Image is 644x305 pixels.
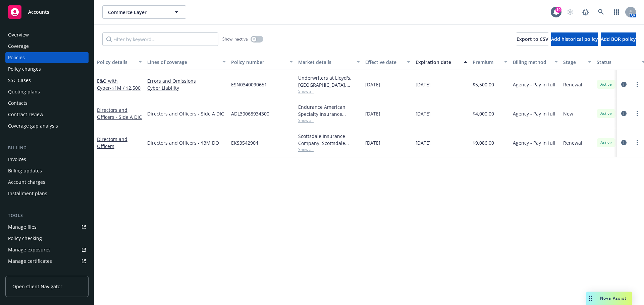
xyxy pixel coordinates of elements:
[594,5,608,19] a: Search
[563,5,577,19] a: Start snowing
[365,110,380,117] span: [DATE]
[563,110,573,117] span: New
[416,139,431,146] span: [DATE]
[102,32,218,46] input: Filter by keyword...
[110,85,141,91] span: - $1M / $2,500
[5,212,89,219] div: Tools
[8,98,28,108] div: Contacts
[551,36,598,42] span: Add historical policy
[222,36,248,42] span: Show inactive
[633,109,641,118] a: more
[12,283,62,290] span: Open Client Navigator
[296,54,363,70] button: Market details
[551,32,598,46] button: Add historical policy
[298,103,360,118] div: Endurance American Specialty Insurance Company, Sompo International, CRC Group
[473,110,494,117] span: $4,000.00
[231,139,258,146] span: EKS3542904
[365,59,403,66] div: Effective date
[513,59,550,66] div: Billing method
[5,165,89,176] a: Billing updates
[620,80,628,88] a: circleInformation
[8,154,26,165] div: Invoices
[416,59,460,66] div: Expiration date
[298,147,360,152] span: Show all
[5,188,89,199] a: Installment plans
[601,36,636,42] span: Add BOR policy
[563,139,582,146] span: Renewal
[8,256,52,266] div: Manage certificates
[5,29,89,40] a: Overview
[8,165,42,176] div: Billing updates
[8,29,29,40] div: Overview
[298,88,360,94] span: Show all
[513,139,555,146] span: Agency - Pay in full
[633,139,641,147] a: more
[97,59,135,66] div: Policy details
[473,59,500,66] div: Premium
[610,5,623,19] a: Switch app
[5,3,89,21] a: Accounts
[597,59,638,66] div: Status
[8,222,37,232] div: Manage files
[5,222,89,232] a: Manage files
[8,64,41,74] div: Policy changes
[8,86,40,97] div: Quoting plans
[620,109,628,118] a: circleInformation
[8,52,25,63] div: Policies
[298,133,360,147] div: Scottsdale Insurance Company, Scottsdale Insurance Company (Nationwide), CRC Group
[108,9,166,16] span: Commerce Layer
[600,295,627,301] span: Nova Assist
[97,136,127,149] a: Directors and Officers
[563,59,584,66] div: Stage
[601,32,636,46] button: Add BOR policy
[228,54,296,70] button: Policy number
[416,110,431,117] span: [DATE]
[5,75,89,86] a: SSC Cases
[8,188,47,199] div: Installment plans
[560,54,594,70] button: Stage
[5,41,89,52] a: Coverage
[8,244,51,255] div: Manage exposures
[620,139,628,147] a: circleInformation
[102,5,186,19] button: Commerce Layer
[599,110,613,117] span: Active
[5,154,89,165] a: Invoices
[5,244,89,255] a: Manage exposures
[94,54,145,70] button: Policy details
[586,292,632,305] button: Nova Assist
[5,86,89,97] a: Quoting plans
[8,233,42,244] div: Policy checking
[5,121,89,131] a: Coverage gap analysis
[5,267,89,278] a: Manage claims
[473,81,494,88] span: $5,500.00
[8,121,58,131] div: Coverage gap analysis
[633,80,641,88] a: more
[5,233,89,244] a: Policy checking
[5,98,89,108] a: Contacts
[473,139,494,146] span: $9,086.00
[470,54,510,70] button: Premium
[5,256,89,266] a: Manage certificates
[8,75,31,86] div: SSC Cases
[599,140,613,146] span: Active
[517,32,548,46] button: Export to CSV
[147,139,226,146] a: Directors and Officers - $3M DO
[147,110,226,117] a: Directors and Officers - Side A DIC
[231,110,269,117] span: ADL30068934300
[97,78,141,91] a: E&O with Cyber
[599,81,613,87] span: Active
[8,177,45,187] div: Account charges
[365,139,380,146] span: [DATE]
[298,59,353,66] div: Market details
[97,107,142,120] a: Directors and Officers - Side A DIC
[416,81,431,88] span: [DATE]
[586,292,595,305] div: Drag to move
[145,54,228,70] button: Lines of coverage
[147,77,226,84] a: Errors and Omissions
[510,54,560,70] button: Billing method
[298,118,360,123] span: Show all
[8,109,43,120] div: Contract review
[8,267,42,278] div: Manage claims
[413,54,470,70] button: Expiration date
